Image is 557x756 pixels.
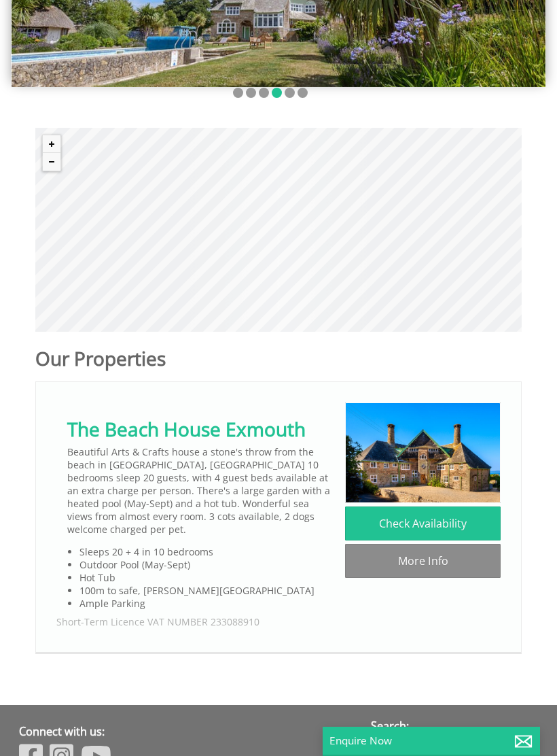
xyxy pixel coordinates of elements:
h3: Search: [371,719,522,734]
a: The Beach House Exmouth [67,416,306,442]
li: Hot Tub [79,571,334,584]
button: Zoom in [43,135,60,153]
li: Ample Parking [79,597,334,610]
img: Beach_House_3_062.original.jpg [345,402,501,504]
div: Short-Term Licence VAT NUMBER 233088910 [56,610,501,628]
p: Beautiful Arts & Crafts house a stone's throw from the beach in [GEOGRAPHIC_DATA], [GEOGRAPHIC_DA... [67,445,334,536]
li: 100m to safe, [PERSON_NAME][GEOGRAPHIC_DATA] [79,584,334,597]
h1: Our Properties [35,345,303,371]
li: Outdoor Pool (May-Sept) [79,558,334,571]
a: Check Availability [345,506,501,540]
a: More Info [345,544,501,578]
canvas: Map [35,128,522,332]
h3: Connect with us: [19,724,361,739]
p: Enquire Now [329,734,533,748]
button: Zoom out [43,153,60,171]
li: Sleeps 20 + 4 in 10 bedrooms [79,545,334,558]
